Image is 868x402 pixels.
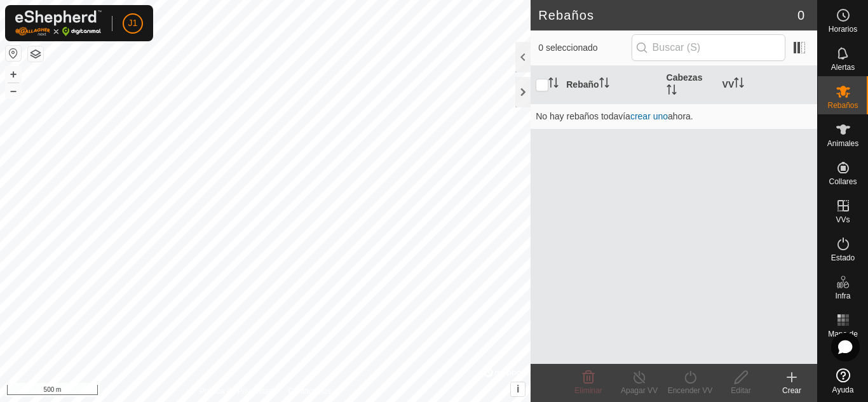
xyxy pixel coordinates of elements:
span: Alertas [831,64,855,71]
span: Animales [827,140,858,147]
p-sorticon: Activar para ordenar [548,79,559,90]
span: Horarios [829,25,857,33]
th: Cabezas [661,66,717,104]
p-sorticon: Activar para ordenar [734,79,744,90]
div: Encender VV [665,385,715,396]
th: Rebaño [561,66,661,104]
span: 0 seleccionado [538,41,631,55]
div: Editar [715,385,766,396]
span: Infra [835,292,850,300]
a: crear uno [630,111,668,121]
span: 0 [797,6,804,25]
span: Eliminar [574,386,602,395]
h2: Rebaños [538,8,797,23]
input: Buscar (S) [632,34,785,61]
a: Política de Privacidad [200,385,273,397]
button: + [6,67,21,82]
span: Ayuda [832,386,854,394]
p-sorticon: Activar para ordenar [667,86,677,97]
span: J1 [128,17,138,30]
a: Contáctenos [288,385,331,397]
span: Estado [831,254,855,262]
span: Rebaños [827,102,858,109]
button: Restablecer Mapa [6,46,21,61]
a: Ayuda [818,363,868,399]
button: Capas del Mapa [28,46,43,62]
span: i [517,384,519,394]
div: Apagar VV [614,385,665,396]
span: Mapa de Calor [821,330,865,345]
td: No hay rebaños todavía ahora. [531,104,817,129]
button: – [6,83,21,98]
span: Collares [829,178,857,185]
p-sorticon: Activar para ordenar [599,79,609,90]
th: VV [717,66,817,104]
button: i [511,382,525,396]
span: VVs [836,216,850,224]
img: Logo Gallagher [15,10,102,36]
div: Crear [766,385,817,396]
